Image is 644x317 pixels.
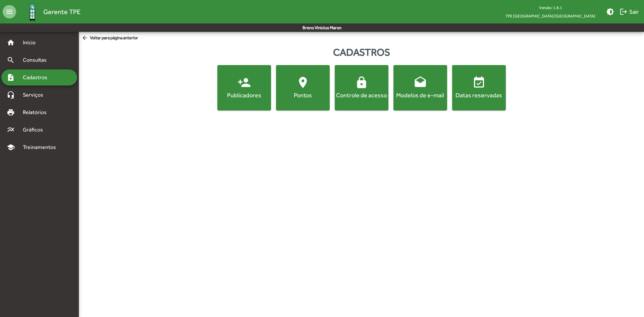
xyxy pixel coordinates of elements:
[620,8,628,16] mat-icon: logout
[472,76,486,89] mat-icon: event_available
[393,65,447,110] button: Modelos de e-mail
[16,1,80,23] a: Gerente TPE
[452,65,506,110] button: Datas reservadas
[355,76,368,89] mat-icon: lock
[335,65,388,110] button: Controle de acesso
[19,73,56,82] span: Cadastros
[7,108,15,116] mat-icon: print
[296,76,310,89] mat-icon: location_on
[336,91,387,99] div: Controle de acesso
[3,5,16,18] mat-icon: menu
[82,35,138,42] span: Voltar para página anterior
[276,65,330,110] button: Pontos
[395,91,446,99] div: Modelos de e-mail
[82,35,90,42] mat-icon: arrow_back
[7,56,15,64] mat-icon: search
[500,12,601,20] span: TPE [GEOGRAPHIC_DATA]/[GEOGRAPHIC_DATA]
[606,8,614,16] mat-icon: brightness_medium
[43,6,80,17] span: Gerente TPE
[19,56,55,64] span: Consultas
[79,45,644,60] div: Cadastros
[217,65,271,110] button: Publicadores
[277,91,328,99] div: Pontos
[7,73,15,82] mat-icon: note_add
[453,91,504,99] div: Datas reservadas
[500,3,601,12] div: Versão: 1.8.1
[7,39,15,47] mat-icon: home
[414,76,427,89] mat-icon: drafts
[21,1,43,23] img: Logo
[7,91,15,99] mat-icon: headset_mic
[19,108,55,116] span: Relatórios
[237,76,251,89] mat-icon: person_add
[620,6,639,18] span: Sair
[219,91,270,99] div: Publicadores
[19,39,45,47] span: Início
[19,91,52,99] span: Serviços
[617,6,641,18] button: Sair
